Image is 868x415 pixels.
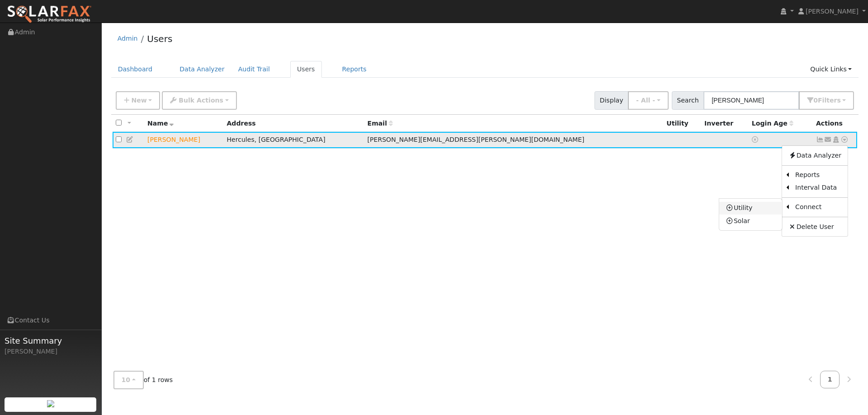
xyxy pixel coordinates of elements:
span: [PERSON_NAME] [806,8,859,15]
a: Reports [335,61,373,78]
span: of 1 rows [113,371,173,389]
a: Login As [832,136,840,143]
input: Search [703,91,799,110]
a: Interval Data [789,182,848,194]
div: Address [226,119,361,128]
span: New [131,97,146,104]
button: 10 [113,371,144,389]
a: Admin [118,35,138,42]
span: Site Summary [5,335,97,347]
a: 1 [820,371,840,388]
a: paul.laput@gmail.com [824,135,832,145]
img: retrieve [47,400,54,407]
span: Search [672,91,704,110]
a: Reports [789,169,848,182]
span: Display [594,91,628,110]
div: [PERSON_NAME] [5,347,97,356]
span: 10 [122,376,131,383]
img: SolarFax [7,5,92,24]
a: Edit User [126,136,134,143]
a: Delete User [782,220,848,233]
span: Email [368,120,393,127]
a: Users [290,61,322,78]
span: s [837,97,840,104]
span: Name [147,120,174,127]
span: Days since last login [752,120,793,127]
a: Quick Links [803,61,859,78]
a: Dashboard [111,61,160,78]
td: Lead [144,132,223,149]
a: Audit Trail [231,61,277,78]
button: 0Filters [799,91,854,110]
td: Hercules, [GEOGRAPHIC_DATA] [223,132,364,149]
a: Solar [719,214,782,227]
div: Utility [666,119,698,128]
span: Filter [818,97,841,104]
a: Users [147,33,172,44]
a: Data Analyzer [173,61,231,78]
button: New [116,91,160,110]
div: Inverter [704,119,745,128]
button: - All - [628,91,669,110]
span: Bulk Actions [179,97,223,104]
span: [PERSON_NAME][EMAIL_ADDRESS][PERSON_NAME][DOMAIN_NAME] [368,136,585,143]
a: Not connected [816,136,824,143]
a: Connect [789,201,848,214]
a: Utility [719,202,782,214]
div: Actions [816,119,854,128]
a: Other actions [840,135,849,145]
a: No login access [752,136,760,143]
a: Data Analyzer [782,149,848,162]
button: Bulk Actions [162,91,236,110]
